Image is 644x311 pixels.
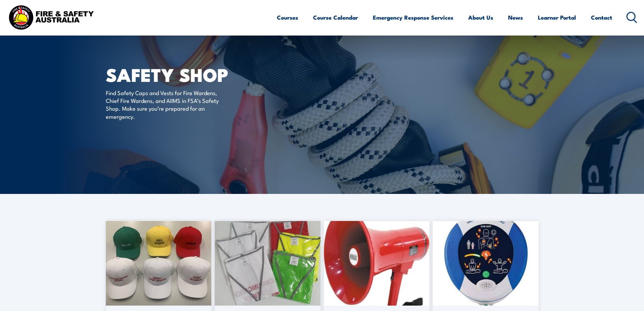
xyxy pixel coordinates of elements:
p: Find Safety Caps and Vests for Fire Wardens, Chief Fire Wardens, and AIIMS in FSA’s Safety Shop. ... [106,89,229,120]
a: Courses [277,8,298,26]
a: Learner Portal [538,8,576,26]
a: Emergency Response Services [373,8,453,26]
img: 20230220_093531-scaled-1.jpg [215,221,320,306]
img: megaphone-1.jpg [324,221,430,306]
img: 500.jpg [433,221,539,306]
h1: SAFETY SHOP [106,66,273,82]
img: caps-scaled-1.jpg [106,221,212,306]
a: About Us [468,8,493,26]
a: Contact [591,8,612,26]
a: News [508,8,523,26]
a: Course Calendar [313,8,358,26]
